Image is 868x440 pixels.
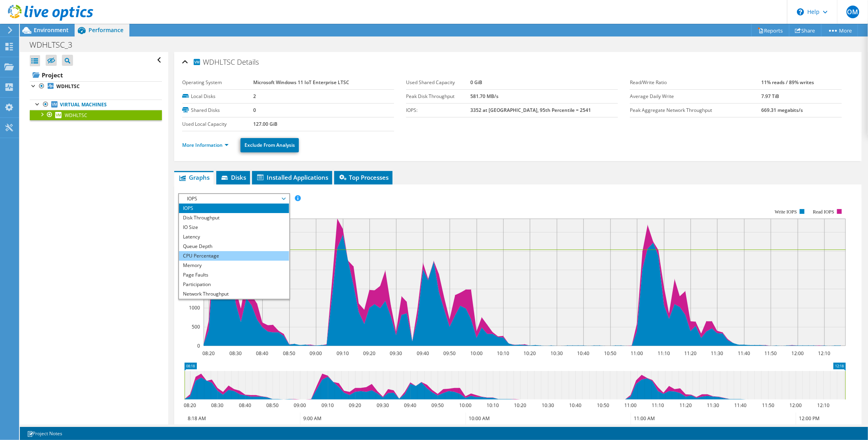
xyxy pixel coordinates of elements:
a: Share [789,24,822,37]
b: 127.00 GiB [253,121,277,127]
label: Read/Write Ratio [630,79,761,86]
text: 10:30 [542,402,554,409]
label: Average Daily Write [630,92,761,100]
b: 581.70 MB/s [470,93,498,100]
text: 11:10 [658,350,670,357]
label: Used Local Capacity [182,120,253,128]
text: 09:50 [443,350,456,357]
li: Page Faults [179,270,289,280]
span: Environment [34,26,69,34]
text: 08:20 [184,402,196,409]
b: Microsoft Windows 11 IoT Enterprise LTSC [253,79,349,86]
text: 09:40 [404,402,416,409]
text: 10:30 [550,350,563,357]
text: 09:10 [337,350,349,357]
b: 11% reads / 89% writes [761,79,814,86]
label: IOPS: [406,106,471,114]
a: More [821,24,858,37]
text: 10:20 [523,350,536,357]
a: WDHLTSC [30,110,162,120]
text: 10:20 [514,402,526,409]
li: Latency [179,232,289,242]
text: 10:50 [597,402,609,409]
text: 08:30 [211,402,223,409]
text: 09:30 [390,350,402,357]
a: Project [30,69,162,81]
b: 0 [253,107,256,113]
a: WDHLTSC [30,81,162,92]
text: 09:00 [294,402,306,409]
text: 08:50 [283,350,295,357]
a: Reports [751,24,789,37]
text: 10:00 [470,350,483,357]
a: Exclude From Analysis [241,138,299,152]
li: Network Throughput [179,289,289,299]
text: 09:20 [349,402,361,409]
text: 11:00 [631,350,643,357]
span: Disks [220,173,246,181]
text: 12:10 [818,350,830,357]
text: 09:20 [363,350,375,357]
text: 11:00 [624,402,637,409]
li: Memory [179,261,289,270]
text: 11:30 [707,402,719,409]
li: Participation [179,280,289,289]
text: 12:00 [791,350,804,357]
span: Installed Applications [256,173,328,181]
text: 09:00 [310,350,322,357]
text: 10:40 [577,350,589,357]
b: 0 GiB [470,79,482,86]
b: 2 [253,93,256,100]
label: Shared Disks [182,106,253,114]
span: WDHLTSC [65,112,87,119]
b: WDHLTSC [56,83,80,90]
text: 500 [192,323,200,330]
b: 7.97 TiB [761,93,779,100]
text: 08:30 [229,350,242,357]
text: 08:40 [256,350,268,357]
text: 11:30 [711,350,723,357]
text: Write IOPS [775,209,797,215]
text: 08:40 [239,402,251,409]
span: Performance [89,26,123,34]
text: 10:00 [459,402,472,409]
text: 11:20 [684,350,697,357]
span: WDHLTSC [192,57,235,66]
text: 12:00 [789,402,802,409]
text: 11:10 [652,402,664,409]
a: More Information [182,142,229,148]
span: Details [237,57,259,67]
svg: \n [797,8,804,15]
li: Queue Depth [179,242,289,251]
a: Virtual Machines [30,100,162,110]
text: 09:10 [321,402,334,409]
label: Operating System [182,79,253,86]
li: IOPS [179,204,289,213]
label: Peak Disk Throughput [406,92,471,100]
text: 10:40 [569,402,581,409]
b: 3352 at [GEOGRAPHIC_DATA], 95th Percentile = 2541 [470,107,591,113]
text: 10:50 [604,350,616,357]
text: 08:50 [266,402,279,409]
text: Read IOPS [813,209,834,215]
b: 669.31 megabits/s [761,107,803,113]
li: Disk Throughput [179,213,289,223]
text: 10:10 [497,350,509,357]
text: 09:30 [377,402,389,409]
label: Peak Aggregate Network Throughput [630,106,761,114]
text: 11:50 [764,350,777,357]
text: 09:40 [417,350,429,357]
span: Graphs [178,173,210,181]
li: IO Size [179,223,289,232]
text: 12:10 [817,402,830,409]
span: OM [847,6,859,18]
text: 11:50 [762,402,774,409]
text: 0 [197,342,200,349]
label: Local Disks [182,92,253,100]
span: Top Processes [338,173,389,181]
text: 08:20 [202,350,215,357]
text: 11:20 [679,402,692,409]
li: CPU Percentage [179,251,289,261]
span: IOPS [183,194,285,204]
label: Used Shared Capacity [406,79,471,86]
